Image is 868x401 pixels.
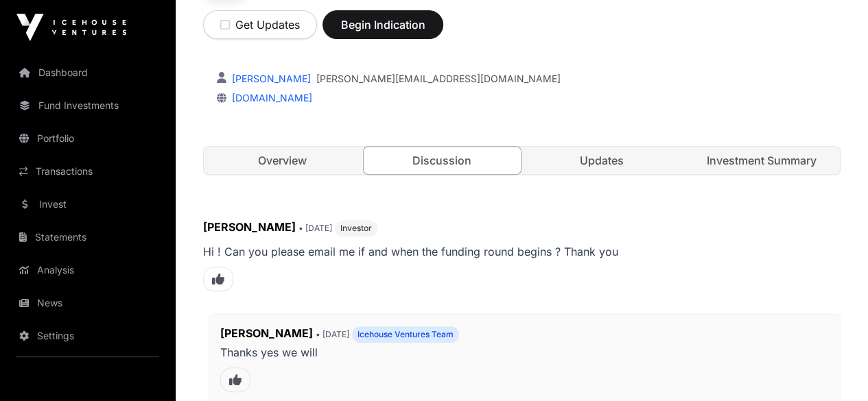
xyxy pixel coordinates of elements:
[683,147,840,174] a: Investment Summary
[11,321,165,351] a: Settings
[524,147,681,174] a: Updates
[357,329,454,340] span: Icehouse Ventures Team
[203,10,317,39] button: Get Updates
[204,147,840,174] nav: Tabs
[203,220,296,234] span: [PERSON_NAME]
[11,156,165,186] a: Transactions
[11,123,165,154] a: Portfolio
[16,14,126,41] img: Icehouse Ventures Logo
[226,92,312,104] a: [DOMAIN_NAME]
[11,58,165,88] a: Dashboard
[203,242,841,261] p: Hi ! Can you please email me if and when the funding round begins ? Thank you
[11,90,165,121] a: Fund Investments
[220,367,250,392] span: Like this comment
[11,288,165,318] a: News
[322,10,443,39] button: Begin Indication
[340,223,372,234] span: Investor
[11,222,165,252] a: Statements
[322,24,443,38] a: Begin Indication
[229,73,311,84] a: [PERSON_NAME]
[799,335,868,401] iframe: Chat Widget
[204,147,361,174] a: Overview
[220,326,313,340] span: [PERSON_NAME]
[316,72,561,86] a: [PERSON_NAME][EMAIL_ADDRESS][DOMAIN_NAME]
[316,329,349,339] span: • [DATE]
[11,255,165,285] a: Analysis
[340,16,426,33] span: Begin Indication
[11,189,165,219] a: Invest
[363,146,521,175] a: Discussion
[298,223,332,233] span: • [DATE]
[203,267,233,291] span: Like this comment
[220,343,829,362] p: Thanks yes we will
